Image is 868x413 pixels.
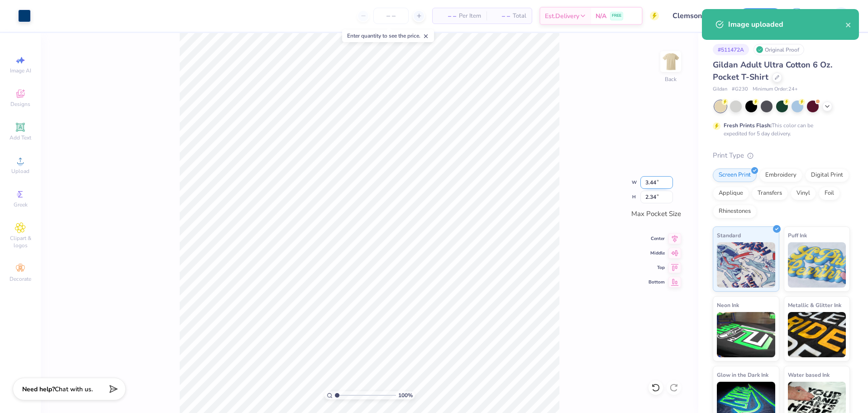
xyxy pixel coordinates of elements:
div: Vinyl [791,187,816,200]
div: Rhinestones [713,205,757,218]
button: close [845,19,852,30]
span: – – [492,11,510,21]
div: Print Type [713,150,850,161]
div: Embroidery [759,168,802,182]
span: FREE [612,13,621,19]
span: Water based Ink [788,370,830,379]
span: Upload [11,168,29,175]
div: Digital Print [805,168,849,182]
div: Foil [819,187,840,200]
span: Per Item [459,11,481,21]
span: Clipart & logos [5,235,36,249]
div: Back [665,75,677,83]
span: Center [649,235,665,242]
span: Greek [14,201,28,208]
span: # G230 [732,86,748,93]
img: Metallic & Glitter Ink [788,312,846,357]
strong: Fresh Prints Flash: [724,122,772,129]
span: 100 % [398,391,413,399]
span: Add Text [10,134,31,141]
span: Designs [10,101,30,108]
span: Minimum Order: 24 + [753,86,798,93]
span: Bottom [649,279,665,285]
span: Top [649,264,665,271]
img: Standard [717,242,775,288]
div: Enter quantity to see the price. [342,29,434,42]
span: Standard [717,231,741,240]
span: Metallic & Glitter Ink [788,300,841,310]
strong: Need help? [22,385,55,394]
span: Decorate [10,275,31,283]
span: Gildan Adult Ultra Cotton 6 Oz. Pocket T-Shirt [713,59,832,82]
input: Untitled Design [666,7,732,25]
span: Est. Delivery [545,11,579,21]
div: Screen Print [713,168,757,182]
span: Neon Ink [717,300,739,310]
span: Chat with us. [55,385,93,394]
span: Total [513,11,526,21]
span: Gildan [713,86,727,93]
span: Middle [649,250,665,256]
img: Back [662,53,680,71]
span: Image AI [10,67,31,74]
div: Image uploaded [728,19,845,30]
div: Applique [713,187,749,200]
span: N/A [596,11,606,21]
img: Neon Ink [717,312,775,357]
span: Puff Ink [788,231,807,240]
div: Original Proof [754,44,804,55]
div: Transfers [752,187,788,200]
img: Puff Ink [788,242,846,288]
input: – – [373,8,409,24]
span: – – [438,11,456,21]
span: Glow in the Dark Ink [717,370,768,379]
div: # 511472A [713,44,749,55]
div: This color can be expedited for 5 day delivery. [724,121,835,138]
